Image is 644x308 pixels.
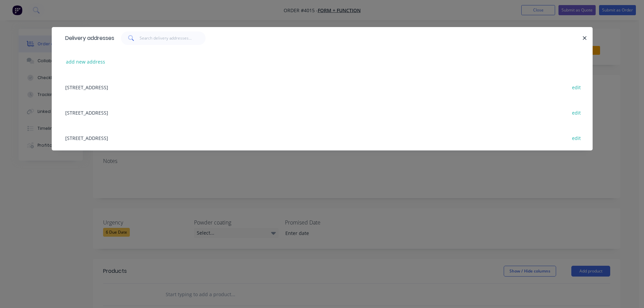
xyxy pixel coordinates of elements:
div: Delivery addresses [62,27,114,49]
button: edit [569,82,585,92]
div: [STREET_ADDRESS] [62,74,582,100]
div: [STREET_ADDRESS] [62,100,582,125]
button: edit [569,133,585,142]
div: [STREET_ADDRESS] [62,125,582,150]
input: Search delivery addresses... [140,31,206,45]
button: edit [569,108,585,117]
button: add new address [63,57,109,66]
